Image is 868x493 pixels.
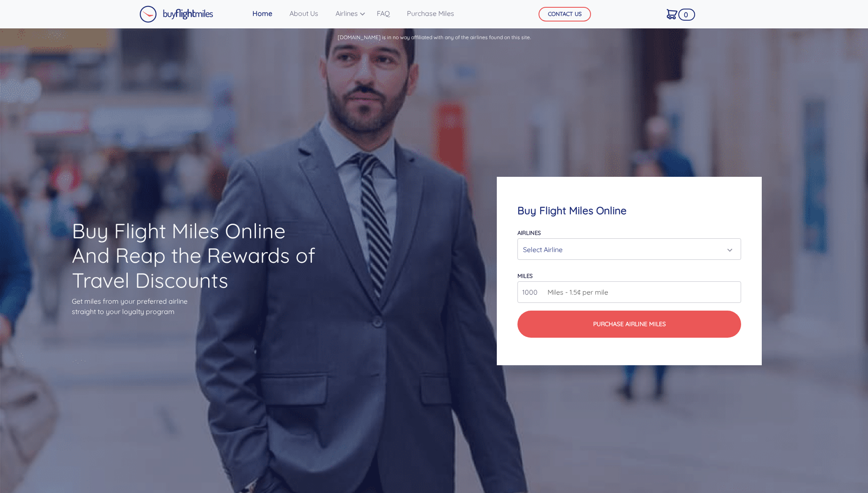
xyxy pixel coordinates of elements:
div: Select Airline [523,241,730,258]
button: Purchase Airline Miles [517,311,741,338]
span: 0 [678,9,695,21]
a: About Us [286,5,322,22]
label: miles [517,272,532,279]
h1: Buy Flight Miles Online And Reap the Rewards of Travel Discounts [72,219,318,293]
a: Airlines [332,5,363,22]
button: CONTACT US [539,7,591,22]
a: FAQ [373,5,393,22]
h4: Buy Flight Miles Online [517,204,741,217]
p: Get miles from your preferred airline straight to your loyalty program [72,296,318,317]
a: Buy Flight Miles Logo [139,3,213,25]
a: Home [249,5,276,22]
img: Buy Flight Miles Logo [139,6,213,23]
img: Cart [667,9,677,19]
label: Airlines [517,229,541,236]
span: Miles - 1.5¢ per mile [543,287,608,297]
a: 0 [663,5,681,23]
button: Select Airline [517,238,741,260]
a: Purchase Miles [403,5,458,22]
